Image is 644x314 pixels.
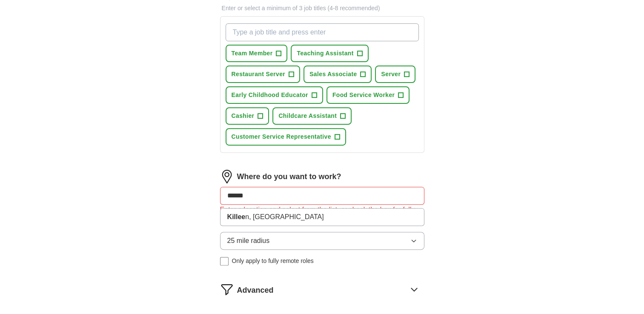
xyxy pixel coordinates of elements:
li: n, [GEOGRAPHIC_DATA] [220,208,424,226]
span: Teaching Assistant [297,49,353,58]
button: 25 mile radius [220,232,424,250]
span: Sales Associate [309,70,357,79]
span: Customer Service Representative [232,132,331,141]
button: Childcare Assistant [272,107,352,125]
button: Restaurant Server [226,66,301,83]
span: Restaurant Server [232,70,286,79]
button: Food Service Worker [326,86,409,104]
input: Type a job title and press enter [226,23,419,41]
strong: Killee [227,213,246,220]
button: Sales Associate [303,66,372,83]
div: Enter a location and select from the list, or check the box for fully remote roles [220,205,424,225]
p: Enter or select a minimum of 3 job titles (4-8 recommended) [220,4,424,13]
button: Team Member [226,45,288,62]
input: Only apply to fully remote roles [220,257,229,265]
label: Where do you want to work? [237,171,341,183]
span: 25 mile radius [227,236,270,246]
span: Food Service Worker [332,91,395,100]
span: Early Childhood Educator [232,91,308,100]
button: Cashier [226,107,269,125]
span: Advanced [237,285,274,296]
button: Teaching Assistant [291,45,368,62]
button: Server [375,66,415,83]
button: Customer Service Representative [226,128,346,146]
img: filter [220,283,234,296]
button: Early Childhood Educator [226,86,323,104]
img: location.png [220,170,234,183]
span: Childcare Assistant [278,111,337,120]
span: Server [381,70,401,79]
span: Team Member [232,49,273,58]
span: Cashier [232,111,255,120]
span: Only apply to fully remote roles [232,257,314,265]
